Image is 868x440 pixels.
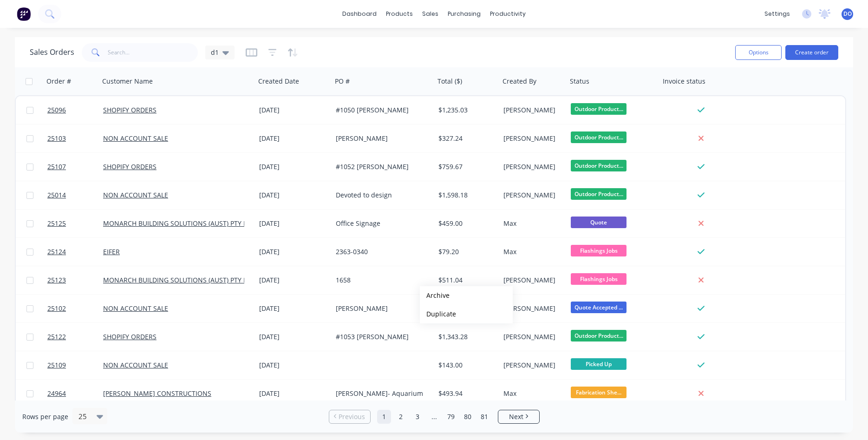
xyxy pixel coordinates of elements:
[259,361,328,370] div: [DATE]
[103,247,120,256] a: EIFER
[381,7,418,21] div: products
[47,210,103,237] a: 25125
[570,77,589,86] div: Status
[103,162,157,171] a: SHOPIFY ORDERS
[571,245,627,256] span: Flashings Jobs
[47,276,66,285] span: 25123
[571,302,627,313] span: Quote Accepted ...
[47,162,66,171] span: 25107
[47,361,66,370] span: 25109
[503,304,561,313] div: [PERSON_NAME]
[336,332,426,341] div: #1053 [PERSON_NAME]
[418,7,443,21] div: sales
[22,412,68,421] span: Rows per page
[336,276,426,285] div: 1658
[760,7,795,21] div: settings
[259,105,328,115] div: [DATE]
[47,96,103,124] a: 25096
[47,323,103,351] a: 25122
[103,105,157,114] a: SHOPIFY ORDERS
[47,190,66,200] span: 25014
[47,266,103,294] a: 25123
[427,410,441,424] a: Jump forward
[503,77,536,86] div: Created By
[438,190,493,200] div: $1,598.18
[571,103,627,115] span: Outdoor Product...
[485,7,530,21] div: productivity
[46,77,71,86] div: Order #
[329,412,370,421] a: Previous page
[503,276,561,285] div: [PERSON_NAME]
[503,332,561,341] div: [PERSON_NAME]
[571,273,627,285] span: Flashings Jobs
[843,10,852,18] span: DO
[47,295,103,322] a: 25102
[102,77,153,86] div: Customer Name
[503,389,561,398] div: Max
[336,162,426,171] div: #1052 [PERSON_NAME]
[103,134,168,143] a: NON ACCOUNT SALE
[47,125,103,152] a: 25103
[103,304,168,313] a: NON ACCOUNT SALE
[420,286,513,305] button: Archive
[503,247,561,256] div: Max
[47,351,103,379] a: 25109
[325,410,543,424] ul: Pagination
[438,162,493,171] div: $759.67
[377,410,391,424] a: Page 1 is your current page
[338,7,381,21] a: dashboard
[336,247,426,256] div: 2363-0340
[571,358,627,370] span: Picked Up
[438,134,493,143] div: $327.24
[108,43,198,62] input: Search...
[438,247,493,256] div: $79.20
[17,7,31,21] img: Factory
[571,131,627,143] span: Outdoor Product...
[394,410,408,424] a: Page 2
[336,389,426,398] div: [PERSON_NAME]- Aquarium
[438,361,493,370] div: $143.00
[438,332,493,341] div: $1,343.28
[438,219,493,228] div: $459.00
[461,410,475,424] a: Page 80
[259,389,328,398] div: [DATE]
[47,389,66,398] span: 24964
[735,45,782,60] button: Options
[509,412,523,421] span: Next
[437,77,462,86] div: Total ($)
[503,134,561,143] div: [PERSON_NAME]
[103,276,255,284] a: MONARCH BUILDING SOLUTIONS (AUST) PTY LTD
[47,332,66,341] span: 25122
[259,332,328,341] div: [DATE]
[503,105,561,115] div: [PERSON_NAME]
[47,181,103,209] a: 25014
[498,412,539,421] a: Next page
[571,330,627,341] span: Outdoor Product...
[30,48,74,57] h1: Sales Orders
[411,410,424,424] a: Page 3
[663,77,705,86] div: Invoice status
[336,134,426,143] div: [PERSON_NAME]
[503,219,561,228] div: Max
[335,77,350,86] div: PO #
[103,219,255,228] a: MONARCH BUILDING SOLUTIONS (AUST) PTY LTD
[259,134,328,143] div: [DATE]
[443,7,485,21] div: purchasing
[336,219,426,228] div: Office Signage
[503,190,561,200] div: [PERSON_NAME]
[336,190,426,200] div: Devoted to design
[571,160,627,171] span: Outdoor Product...
[571,188,627,200] span: Outdoor Product...
[259,162,328,171] div: [DATE]
[47,304,66,313] span: 25102
[259,219,328,228] div: [DATE]
[571,217,627,228] span: Quote
[258,77,299,86] div: Created Date
[444,410,458,424] a: Page 79
[47,134,66,143] span: 25103
[47,238,103,266] a: 25124
[47,380,103,407] a: 24964
[336,304,426,313] div: [PERSON_NAME]
[103,190,168,199] a: NON ACCOUNT SALE
[103,389,211,398] a: [PERSON_NAME] CONSTRUCTIONS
